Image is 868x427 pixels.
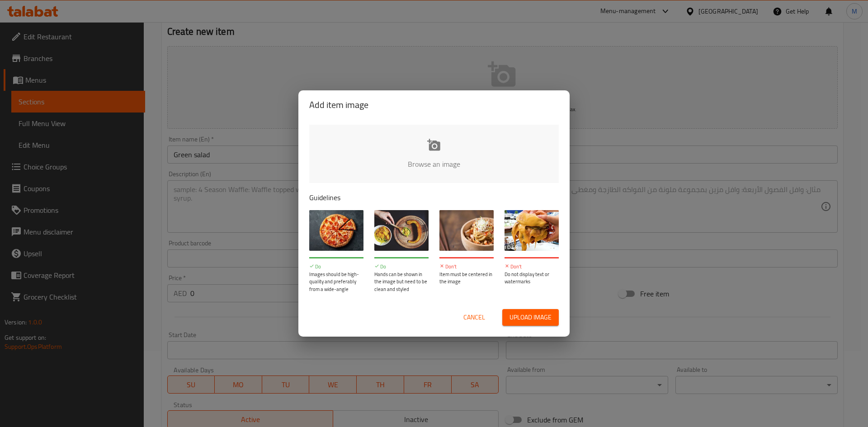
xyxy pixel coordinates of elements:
[374,210,429,251] img: guide-img-2@3x.jpg
[505,271,559,286] p: Do not display text or watermarks
[439,271,494,286] p: Item must be centered in the image
[374,271,429,293] p: Hands can be shown in the image but need to be clean and styled
[374,263,429,271] p: Do
[309,98,559,112] h2: Add item image
[505,263,559,271] p: Don't
[460,309,489,326] button: Cancel
[309,263,363,271] p: Do
[439,263,494,271] p: Don't
[463,312,485,323] span: Cancel
[505,210,559,251] img: guide-img-4@3x.jpg
[309,210,363,251] img: guide-img-1@3x.jpg
[309,192,559,203] p: Guidelines
[309,271,363,293] p: Images should be high-quality and preferably from a wide-angle
[502,309,559,326] button: Upload image
[439,210,494,251] img: guide-img-3@3x.jpg
[509,312,552,323] span: Upload image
